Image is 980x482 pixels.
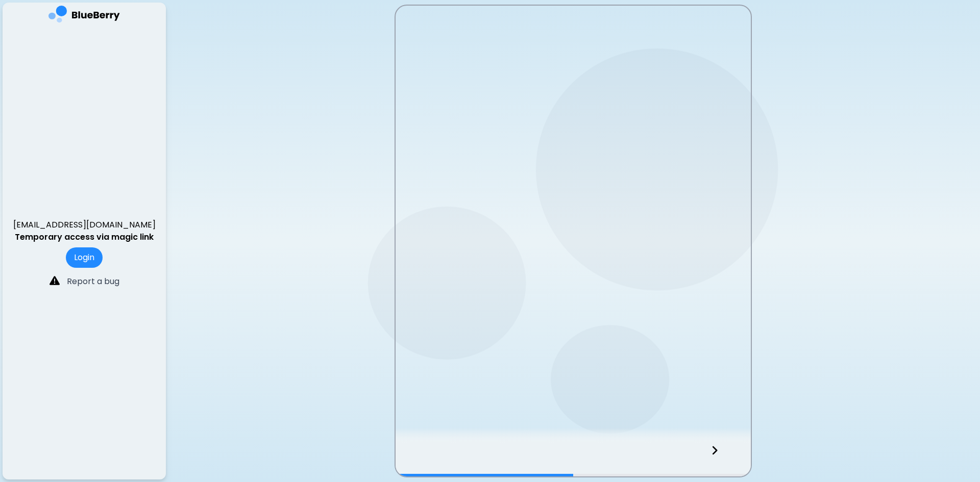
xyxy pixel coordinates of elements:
[15,231,154,243] p: Temporary access via magic link
[13,219,156,231] p: [EMAIL_ADDRESS][DOMAIN_NAME]
[67,275,119,288] p: Report a bug
[66,251,103,263] a: Login
[48,6,120,27] img: company logo
[50,275,60,286] img: file icon
[66,247,103,268] button: Login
